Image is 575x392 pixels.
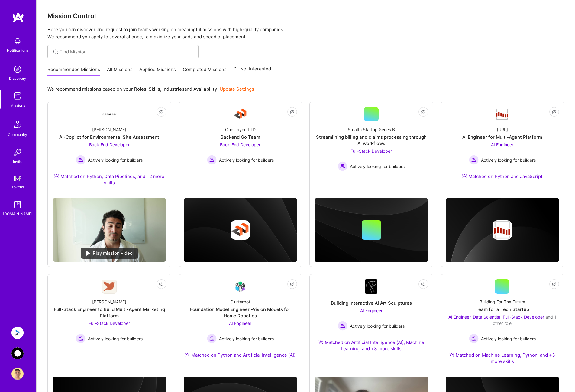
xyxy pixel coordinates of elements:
i: icon EyeClosed [290,282,295,287]
div: Discovery [9,75,26,82]
p: We recommend missions based on your , , and . [47,86,254,92]
img: Company logo [231,220,250,240]
div: AI Engineer for Multi-Agent Platform [462,134,542,140]
div: Notifications [7,47,28,53]
img: cover [184,198,297,262]
div: Missions [10,102,25,109]
a: Completed Missions [183,66,227,76]
img: No Mission [53,198,166,262]
div: Matched on Machine Learning, Python, and +3 more skills [446,352,559,364]
img: guide book [11,199,24,211]
a: Update Settings [220,86,254,92]
span: Actively looking for builders [350,163,405,170]
img: Company Logo [233,107,247,121]
img: cover [446,198,559,262]
span: AI Engineer, Data Scientist, Full-Stack Developer [448,314,544,319]
img: Invite [11,146,24,158]
a: All Missions [107,66,133,76]
i: icon EyeClosed [552,109,557,114]
span: Full-Stack Developer [350,148,392,154]
a: Company LogoOne Layer, LTDBackend Go TeamBack-End Developer Actively looking for buildersActively... [184,107,297,182]
span: Actively looking for builders [481,335,536,342]
img: Actively looking for builders [469,334,479,343]
img: Actively looking for builders [469,155,479,165]
img: Company Logo [365,279,377,294]
div: Community [8,131,27,138]
span: Actively looking for builders [219,157,274,163]
a: Stealth Startup Series BStreamlining billing and claims processing through AI workflowsFull-Stack... [315,107,428,182]
i: icon SearchGrey [52,48,59,55]
span: Back-End Developer [89,142,130,147]
span: Actively looking for builders [88,335,143,342]
span: AI Engineer [491,142,513,147]
span: Back-End Developer [220,142,260,147]
img: User Avatar [11,368,24,380]
i: icon EyeClosed [421,282,426,287]
div: Backend Go Team [221,134,260,140]
div: Matched on Artificial Intelligence (AI), Machine Learning, and +3 more skills [315,339,428,352]
b: Availability [193,86,217,92]
p: Here you can discover and request to join teams working on meaningful missions with high-quality ... [47,26,564,40]
a: Company Logo[PERSON_NAME]Full-Stack Engineer to Build Multi-Agent Marketing PlatformFull-Stack De... [53,279,166,358]
img: cover [315,198,428,262]
div: [PERSON_NAME] [92,126,126,133]
div: [URL] [497,126,508,133]
div: Building For The Future [480,299,525,305]
a: Not Interested [233,65,271,76]
div: [DOMAIN_NAME] [3,211,32,217]
span: Actively looking for builders [219,335,274,342]
img: Company logo [493,220,512,240]
div: Full-Stack Engineer to Build Multi-Agent Marketing Platform [53,306,166,319]
span: AI Engineer [229,321,251,326]
div: Tokens [11,184,24,190]
span: Actively looking for builders [88,157,143,163]
img: discovery [11,63,24,75]
img: teamwork [11,90,24,102]
span: Actively looking for builders [481,157,536,163]
img: Actively looking for builders [338,161,347,171]
div: Team for a Tech Startup [476,306,529,313]
img: Ateam Purple Icon [449,352,454,357]
div: Matched on Python and Artificial Intelligence (AI) [185,352,296,358]
img: AnyTeam: Team for AI-Powered Sales Platform [11,347,24,359]
h3: Mission Control [47,12,564,20]
div: Invite [13,158,22,165]
img: Ateam Purple Icon [185,352,190,357]
a: Company LogoBuilding Interactive AI Art SculpturesAI Engineer Actively looking for buildersActive... [315,279,428,372]
div: Foundation Model Engineer -Vision Models for Home Robotics [184,306,297,319]
b: Skills [149,86,160,92]
img: logo [12,12,24,23]
img: bell [11,35,24,47]
img: Actively looking for builders [207,334,217,343]
div: One Layer, LTD [225,126,256,133]
span: AI Engineer [360,308,383,313]
i: icon EyeClosed [159,109,164,114]
img: Company Logo [102,280,117,294]
img: Company Logo [102,107,117,121]
div: Matched on Python, Data Pipelines, and +2 more skills [53,173,166,186]
img: Anguleris: BIMsmart AI MVP [11,327,24,339]
i: icon EyeClosed [159,282,164,287]
span: Actively looking for builders [350,323,405,329]
a: User Avatar [10,368,25,380]
img: Company Logo [233,280,247,294]
input: Find Mission... [60,49,194,55]
b: Roles [134,86,146,92]
div: Streamlining billing and claims processing through AI workflows [315,134,428,147]
img: tokens [14,176,21,181]
a: Building For The FutureTeam for a Tech StartupAI Engineer, Data Scientist, Full-Stack Developer a... [446,279,559,372]
span: Full-Stack Developer [89,321,130,326]
div: Stealth Startup Series B [348,126,395,133]
img: Company Logo [495,108,509,121]
div: AI-Copilot for Environmental Site Assessment [59,134,159,140]
a: Anguleris: BIMsmart AI MVP [10,327,25,339]
b: Industries [163,86,184,92]
img: Community [10,117,25,131]
img: Ateam Purple Icon [462,173,467,178]
img: Ateam Purple Icon [318,339,323,344]
a: Applied Missions [139,66,176,76]
img: play [86,251,90,256]
i: icon EyeClosed [552,282,557,287]
i: icon EyeClosed [421,109,426,114]
a: Company Logo[URL]AI Engineer for Multi-Agent PlatformAI Engineer Actively looking for buildersAct... [446,107,559,187]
